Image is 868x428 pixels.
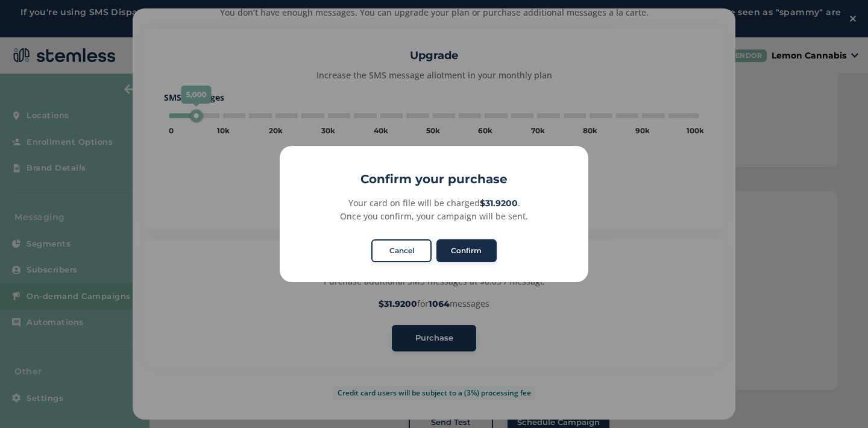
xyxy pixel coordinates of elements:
button: Confirm [436,239,497,262]
button: Cancel [371,239,432,262]
div: Your card on file will be charged . Once you confirm, your campaign will be sent. [293,197,574,222]
h2: Confirm your purchase [280,170,588,188]
iframe: Chat Widget [808,370,868,428]
strong: $31.9200 [480,198,518,209]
